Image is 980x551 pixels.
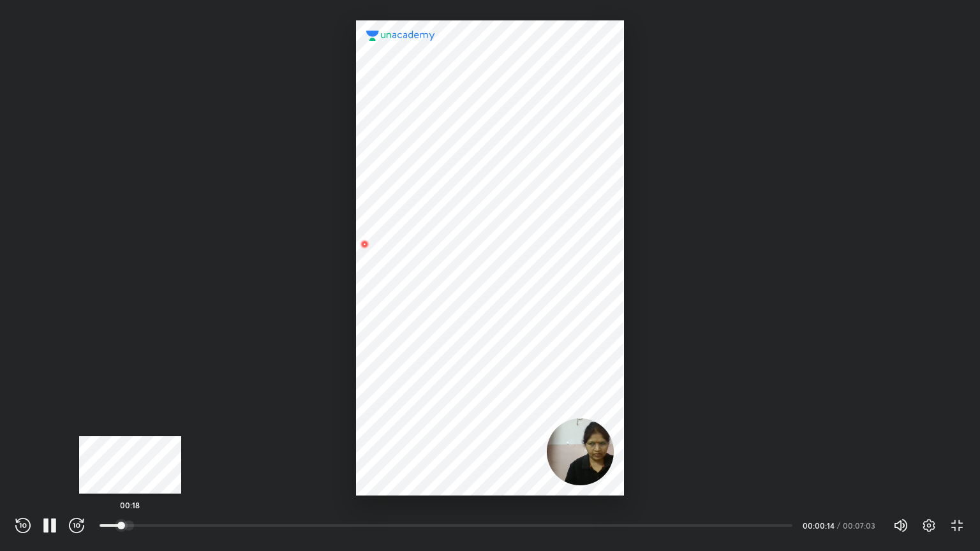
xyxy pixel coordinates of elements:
img: logo.2a7e12a2.svg [366,31,435,41]
div: 00:00:14 [803,522,835,529]
div: 00:07:03 [843,522,878,529]
h5: 00:18 [120,501,140,509]
div: / [837,522,840,529]
img: wMgqJGBwKWe8AAAAABJRU5ErkJggg== [357,237,373,252]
